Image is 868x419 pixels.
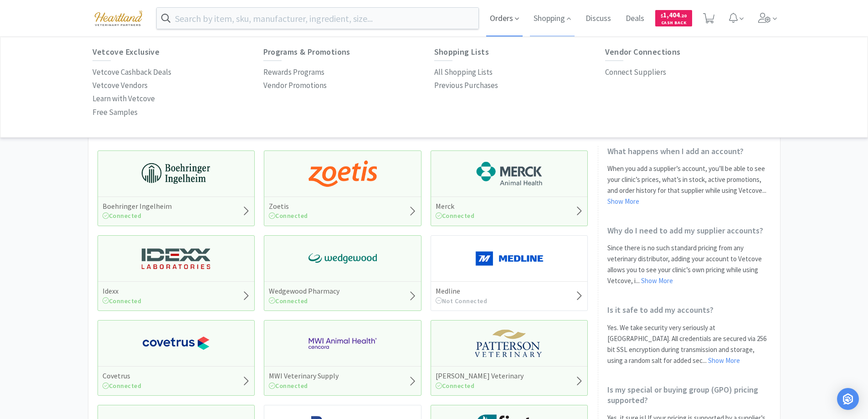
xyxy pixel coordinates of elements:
[92,66,171,79] a: Vetcove Cashback Deals
[263,66,324,79] a: Rewards Programs
[92,106,138,119] a: Free Samples
[308,245,377,272] img: e40baf8987b14801afb1611fffac9ca4_8.png
[263,79,327,92] a: Vendor Promotions
[607,146,771,156] h2: What happens when I add an account?
[103,297,142,305] span: Connected
[607,163,771,207] p: When you add a supplier’s account, you’ll be able to see your clinic’s prices, what’s in stock, a...
[142,245,210,272] img: 13250b0087d44d67bb1668360c5632f9_13.png
[269,202,308,211] h5: Zoetis
[92,106,138,119] p: Free Samples
[103,371,142,381] h5: Covetrus
[157,8,479,29] input: Search by item, sku, manufacturer, ingredient, size...
[92,93,155,105] p: Learn with Vetcove
[434,47,605,57] h6: Shopping Lists
[92,92,155,105] a: Learn with Vetcove
[269,382,308,390] span: Connected
[475,330,544,357] img: f5e969b455434c6296c6d81ef179fa71_3.png
[607,305,771,315] h2: Is it safe to add my accounts?
[661,21,687,26] span: Cash Back
[263,79,327,92] p: Vendor Promotions
[88,5,149,31] img: cad7bdf275c640399d9c6e0c56f98fd2_10.png
[708,356,740,365] a: Show More
[607,384,771,406] h2: Is my special or buying group (GPO) pricing supported?
[607,225,771,236] h2: Why do I need to add my supplier accounts?
[436,212,475,220] span: Connected
[622,15,648,23] a: Deals
[582,15,615,23] a: Discuss
[142,330,210,357] img: 77fca1acd8b6420a9015268ca798ef17_1.png
[837,388,859,410] div: Open Intercom Messenger
[434,66,493,79] a: All Shopping Lists
[436,286,488,296] h5: Medline
[436,382,475,390] span: Connected
[475,245,544,272] img: a646391c64b94eb2892348a965bf03f3_134.png
[263,47,434,57] h6: Programs & Promotions
[607,243,771,286] p: Since there is no such standard pricing from any veterinary distributor, adding your account to V...
[92,47,263,57] h6: Vetcove Exclusive
[434,79,498,92] a: Previous Purchases
[661,13,663,19] span: $
[436,202,475,211] h5: Merck
[607,322,771,366] p: Yes. We take security very seriously at [GEOGRAPHIC_DATA]. All credentials are secured via 256 bi...
[661,10,687,19] span: 1,404
[475,160,544,187] img: 6d7abf38e3b8462597f4a2f88dede81e_176.png
[92,79,148,92] a: Vetcove Vendors
[269,212,308,220] span: Connected
[436,371,524,381] h5: [PERSON_NAME] Veterinary
[655,6,692,31] a: $1,404.20Cash Back
[103,286,142,296] h5: Idexx
[605,66,666,79] a: Connect Suppliers
[308,160,377,187] img: a673e5ab4e5e497494167fe422e9a3ab.png
[680,13,687,19] span: . 20
[269,297,308,305] span: Connected
[103,212,142,220] span: Connected
[103,382,142,390] span: Connected
[436,297,488,305] span: Not Connected
[434,79,498,92] p: Previous Purchases
[308,330,377,357] img: f6b2451649754179b5b4e0c70c3f7cb0_2.png
[269,371,339,381] h5: MWI Veterinary Supply
[641,276,673,285] a: Show More
[142,160,210,187] img: 730db3968b864e76bcafd0174db25112_22.png
[607,197,639,206] a: Show More
[103,202,172,211] h5: Boehringer Ingelheim
[269,286,339,296] h5: Wedgewood Pharmacy
[605,47,776,57] h6: Vendor Connections
[92,79,148,92] p: Vetcove Vendors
